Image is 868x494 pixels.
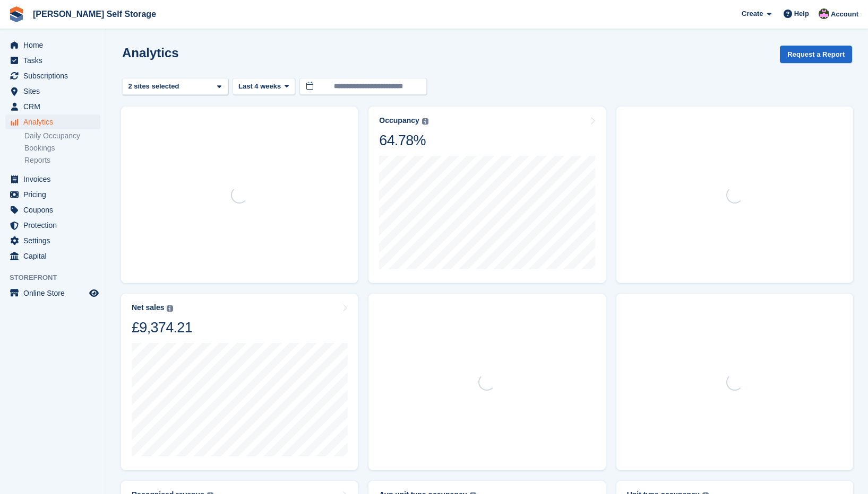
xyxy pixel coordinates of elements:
[88,287,100,299] a: Preview store
[5,38,100,52] a: menu
[23,68,87,83] span: Subscriptions
[5,187,100,202] a: menu
[794,8,809,19] span: Help
[233,78,295,95] button: Last 4 weeks
[167,305,173,312] img: icon-info-grey-7440780725fd019a000dd9b08b2336e03edf1995a4989e88bcd33f0948082b44.svg
[379,131,428,149] div: 64.78%
[132,319,192,337] div: £9,374.21
[379,116,419,125] div: Occupancy
[122,46,179,60] h2: Analytics
[132,303,164,312] div: Net sales
[831,9,858,20] span: Account
[819,8,829,19] img: Adrian Ambrosini
[23,172,87,187] span: Invoices
[422,118,428,125] img: icon-info-grey-7440780725fd019a000dd9b08b2336e03edf1995a4989e88bcd33f0948082b44.svg
[24,155,100,165] a: Reports
[5,53,100,68] a: menu
[23,84,87,99] span: Sites
[5,172,100,187] a: menu
[5,202,100,217] a: menu
[238,81,281,92] span: Last 4 weeks
[24,143,100,153] a: Bookings
[8,6,24,22] img: stora-icon-8386f47178a22dfd0bd8f6a31ec36ba5ce8667c1dd55bd0f319d3a0aa187defe.svg
[23,233,87,248] span: Settings
[5,84,100,99] a: menu
[780,46,852,63] button: Request a Report
[29,5,160,23] a: [PERSON_NAME] Self Storage
[5,68,100,83] a: menu
[5,249,100,263] a: menu
[742,8,763,19] span: Create
[23,53,87,68] span: Tasks
[24,131,100,141] a: Daily Occupancy
[23,38,87,52] span: Home
[23,99,87,114] span: CRM
[5,286,100,301] a: menu
[23,286,87,301] span: Online Store
[5,114,100,129] a: menu
[23,249,87,263] span: Capital
[23,202,87,217] span: Coupons
[5,99,100,114] a: menu
[23,218,87,233] span: Protection
[23,187,87,202] span: Pricing
[126,81,183,92] div: 2 sites selected
[5,218,100,233] a: menu
[23,114,87,129] span: Analytics
[10,272,106,283] span: Storefront
[5,233,100,248] a: menu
